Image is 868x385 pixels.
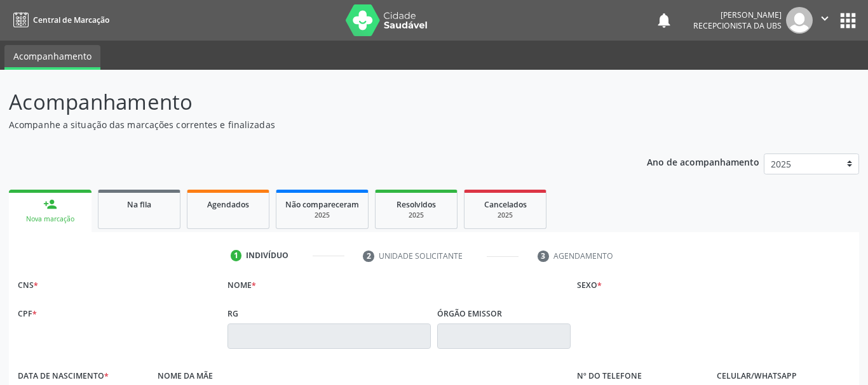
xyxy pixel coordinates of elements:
span: Agendados [207,199,249,210]
div: person_add [43,197,57,211]
span: Central de Marcação [33,15,109,25]
label: Órgão emissor [437,304,502,323]
div: 1 [231,250,242,261]
div: [PERSON_NAME] [693,10,782,20]
img: img [786,7,813,34]
div: Nova marcação [18,214,83,224]
i:  [818,11,832,25]
button:  [813,7,837,34]
label: Nome [227,275,256,295]
label: RG [227,304,238,323]
span: Na fila [127,199,151,210]
label: Sexo [577,275,602,295]
a: Central de Marcação [9,10,109,30]
a: Acompanhamento [4,45,100,70]
button: apps [837,10,859,32]
p: Acompanhamento [9,86,604,118]
div: 2025 [473,211,537,220]
p: Acompanhe a situação das marcações correntes e finalizadas [9,118,604,131]
label: CNS [18,275,38,295]
button: notifications [655,11,673,29]
span: Resolvidos [397,199,436,210]
span: Não compareceram [285,199,359,210]
span: Recepcionista da UBS [693,20,782,31]
p: Ano de acompanhamento [647,153,759,169]
div: Indivíduo [246,250,288,261]
label: CPF [18,304,37,323]
span: Cancelados [484,199,527,210]
div: 2025 [384,211,448,220]
div: 2025 [285,211,359,220]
